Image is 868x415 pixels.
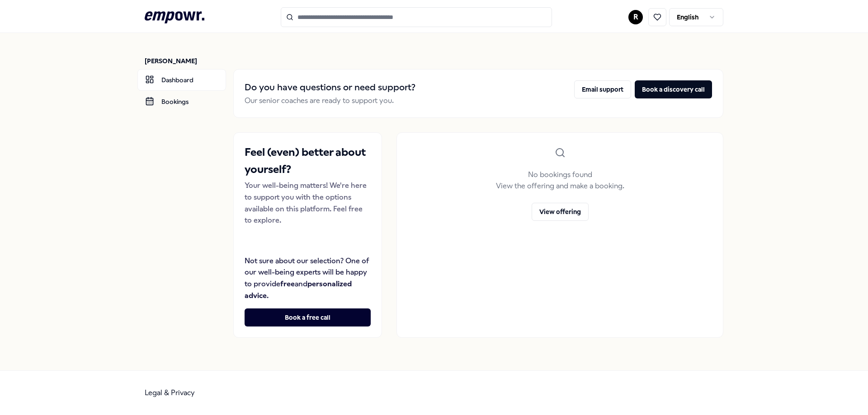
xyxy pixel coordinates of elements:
[635,80,712,98] button: Book a discovery call
[145,56,226,65] p: [PERSON_NAME]
[245,280,352,300] strong: personalized advice
[137,69,226,91] a: Dashboard
[574,80,631,107] a: Email support
[280,280,295,288] strong: free
[574,80,631,98] button: Email support
[245,144,371,178] h2: Feel (even) better about yourself?
[245,308,371,326] button: Book a free call
[245,95,415,107] p: Our senior coaches are ready to support you.
[137,91,226,112] a: Bookings
[145,388,195,397] a: Legal & Privacy
[245,80,415,95] h2: Do you have questions or need support?
[245,180,371,226] p: Your well-being matters! We're here to support you with the options available on this platform. F...
[245,255,371,301] p: Not sure about our selection? One of our well-being experts will be happy to provide and .
[496,169,624,192] p: No bookings found View the offering and make a booking.
[628,10,643,24] button: R
[532,203,589,221] button: View offering
[281,7,552,27] input: Search for products, categories or subcategories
